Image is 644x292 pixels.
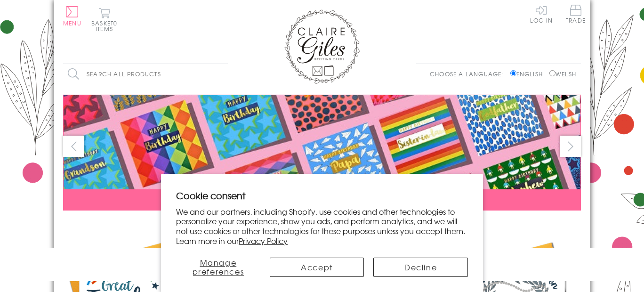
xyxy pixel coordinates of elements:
[96,19,117,33] span: 0 items
[239,235,288,246] a: Privacy Policy
[566,5,586,25] a: Trade
[284,9,360,84] img: Claire Giles Greetings Cards
[176,189,468,202] h2: Cookie consent
[193,257,244,277] span: Manage preferences
[430,70,508,78] p: Choose a language:
[63,19,81,27] span: Menu
[63,6,81,26] button: Menu
[549,70,576,78] label: Welsh
[549,70,555,76] input: Welsh
[63,218,581,232] div: Carousel Pagination
[63,136,84,157] button: prev
[176,207,468,246] p: We and our partners, including Shopify, use cookies and other technologies to personalize your ex...
[91,8,117,32] button: Basket0 items
[560,136,581,157] button: next
[270,258,364,277] button: Accept
[63,64,228,85] input: Search all products
[510,70,547,78] label: English
[530,5,553,23] a: Log In
[510,70,516,76] input: English
[218,64,228,85] input: Search
[373,258,468,277] button: Decline
[176,258,260,277] button: Manage preferences
[566,5,586,23] span: Trade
